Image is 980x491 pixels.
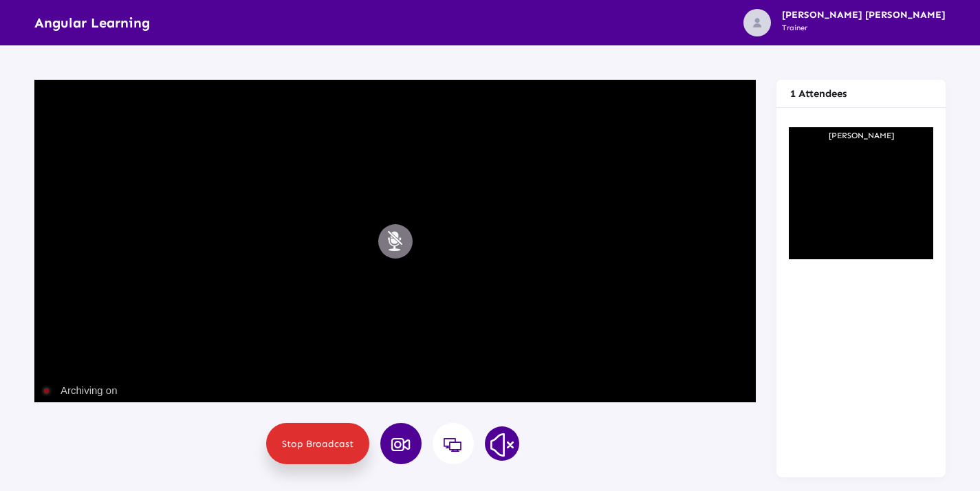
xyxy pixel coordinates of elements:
[34,14,743,31] h4: Angular Learning
[789,127,933,259] video: Sorry, Web RTC is not available in your browser
[34,80,756,402] video: Sorry, Web RTC is not available in your browser
[485,428,519,462] img: ic_mute.svg
[789,127,933,144] h6: [PERSON_NAME]
[58,379,756,402] div: Archiving on
[790,87,847,100] span: 1 Attendees
[266,423,369,464] button: Stop Broadcast
[378,224,413,259] button: Mute
[282,438,353,450] span: Stop Broadcast
[34,379,58,402] div: Archiving on
[782,21,946,36] p: Trainer
[782,10,946,21] h5: [PERSON_NAME] [PERSON_NAME]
